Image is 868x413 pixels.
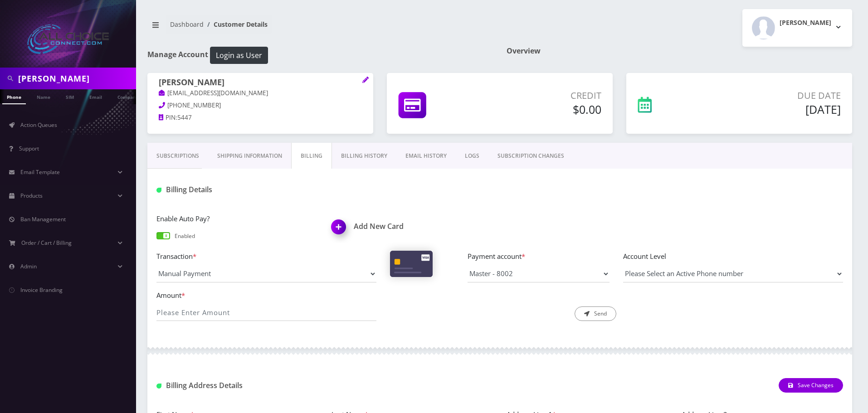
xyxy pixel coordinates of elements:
h1: Overview [507,47,852,55]
h2: [PERSON_NAME] [780,19,831,27]
li: Customer Details [204,19,268,29]
a: Company [113,89,143,103]
h5: $0.00 [488,102,601,116]
img: Billing Details [156,188,161,193]
p: Credit [488,89,601,102]
img: Add New Card [327,217,354,243]
p: Enabled [175,232,195,240]
input: Please Enter Amount [156,304,376,321]
span: Admin [20,262,37,270]
button: Login as User [210,47,268,64]
a: LOGS [456,143,488,169]
span: 5447 [177,113,192,121]
label: Transaction [156,251,376,262]
a: Name [32,89,55,103]
label: Account Level [623,251,843,262]
h1: [PERSON_NAME] [159,78,362,88]
a: Add New CardAdd New Card [332,222,493,231]
a: Phone [2,89,26,104]
span: Products [20,192,43,199]
a: EMAIL HISTORY [396,143,456,169]
span: Order / Cart / Billing [21,239,72,247]
h1: Billing Details [156,185,376,194]
nav: breadcrumb [147,15,493,41]
label: Enable Auto Pay? [156,214,318,224]
a: Billing History [332,143,396,169]
a: Email [85,89,107,103]
span: Ban Management [20,215,66,223]
label: Payment account [468,251,610,262]
p: Due Date [710,89,841,102]
img: All Choice Connect [27,24,109,54]
a: [EMAIL_ADDRESS][DOMAIN_NAME] [159,89,268,98]
a: Billing [291,143,332,169]
span: Support [19,145,39,152]
span: Email Template [20,168,60,176]
a: Subscriptions [147,143,208,169]
h1: Billing Address Details [156,381,376,390]
a: SIM [61,89,78,103]
span: [PHONE_NUMBER] [167,101,221,109]
h1: Manage Account [147,47,493,64]
a: Login as User [208,49,268,59]
h1: Add New Card [332,222,493,231]
a: SUBSCRIPTION CHANGES [488,143,573,169]
button: [PERSON_NAME] [742,9,852,47]
label: Amount [156,290,376,301]
h5: [DATE] [710,102,841,116]
a: PIN: [159,113,177,122]
button: Send [575,306,616,321]
img: Cards [390,251,433,277]
input: Search in Company [18,70,134,87]
a: Shipping Information [208,143,291,169]
span: Invoice Branding [20,286,63,294]
img: Billing Address Detail [156,384,161,389]
span: Action Queues [20,121,57,129]
a: Dashboard [170,20,204,29]
button: Save Changes [779,378,843,393]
